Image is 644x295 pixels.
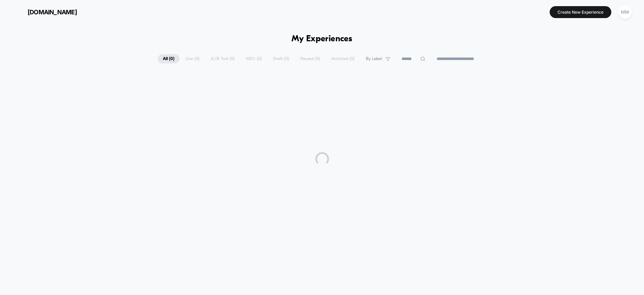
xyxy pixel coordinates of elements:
div: MM [618,5,632,19]
span: By Label [366,56,382,61]
span: [DOMAIN_NAME] [28,9,77,16]
h1: My Experiences [292,34,352,44]
span: All ( 0 ) [158,54,179,63]
button: [DOMAIN_NAME] [10,6,79,17]
button: MM [616,5,634,19]
button: Create New Experience [550,6,611,18]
